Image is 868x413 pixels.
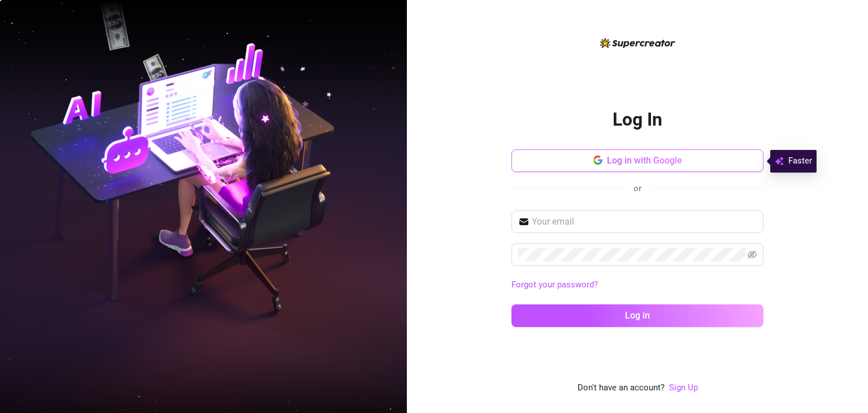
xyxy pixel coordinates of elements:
[532,215,757,229] input: Your email
[578,381,665,395] span: Don't have an account?
[775,154,784,168] img: svg%3e
[748,250,757,259] span: eye-invisible
[511,278,763,292] a: Forgot your password?
[788,154,812,168] span: Faster
[669,381,698,395] a: Sign Up
[625,310,650,321] span: Log in
[511,304,763,327] button: Log in
[600,38,675,48] img: logo-BBDzfeDw.svg
[511,279,598,290] a: Forgot your password?
[613,108,662,131] h2: Log In
[511,149,763,172] button: Log in with Google
[607,155,682,166] span: Log in with Google
[669,382,698,393] a: Sign Up
[633,183,641,193] span: or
